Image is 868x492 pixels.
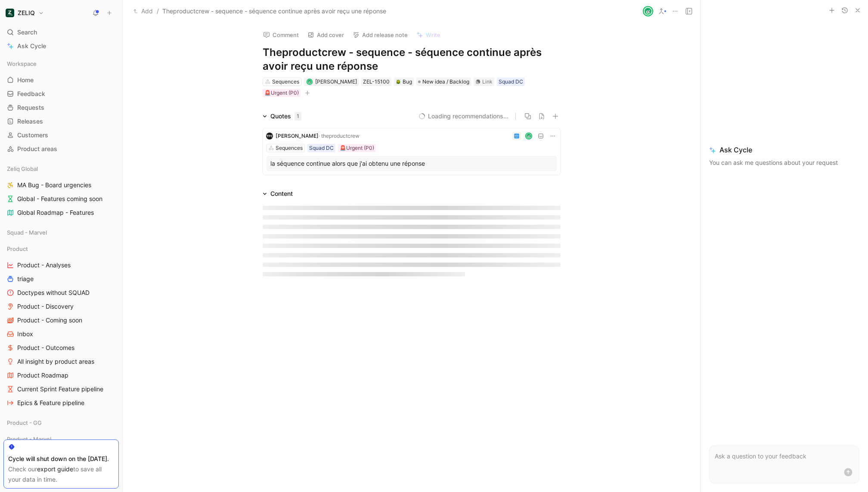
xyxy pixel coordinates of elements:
div: Quotes [270,111,301,121]
div: Squad DC [499,77,523,86]
img: avatar [526,133,531,139]
span: Squad - Marvel [7,228,47,237]
img: avatar [307,79,312,84]
span: Product - Marvel [7,435,51,443]
button: Add release note [349,29,412,41]
span: · theproductcrew [319,133,360,139]
span: Requests [17,103,44,112]
div: 🚨Urgent (P0) [340,144,374,152]
div: Check our to save all your data in time. [8,464,114,485]
span: MA Bug - Board urgencies [17,181,91,189]
span: Product - GG [7,418,42,427]
a: Home [3,74,119,87]
div: Workspace [3,57,119,70]
a: Product areas [3,142,119,155]
div: Product - GG [3,416,119,429]
h1: ZELIQ [18,9,35,17]
div: Cycle will shut down on the [DATE]. [8,454,114,464]
div: Sequences [272,77,299,86]
div: la séquence continue alors que j'ai obtenu une réponse [270,158,553,169]
a: Inbox [3,328,119,340]
a: Ask Cycle [3,40,119,53]
img: logo [266,133,273,139]
a: MA Bug - Board urgencies [3,179,119,192]
span: Product - Outcomes [17,343,74,352]
span: Product areas [17,145,57,153]
h1: Theproductcrew - sequence - séquence continue après avoir reçu une réponse [263,46,561,73]
p: You can ask me questions about your request [709,158,859,168]
div: Product - Marvel [3,433,119,446]
span: Ask Cycle [709,145,859,155]
a: Product - Analyses [3,259,119,272]
span: Product - Analyses [17,261,71,269]
span: Product - Discovery [17,302,74,311]
span: Product [7,244,28,253]
div: Product - Marvel [3,433,119,448]
div: Zeliq GlobalMA Bug - Board urgenciesGlobal - Features coming soonGlobal Roadmap - Features [3,162,119,219]
div: ZEL-15100 [363,77,390,86]
span: [PERSON_NAME] [276,133,319,139]
span: Releases [17,117,43,126]
span: Search [17,27,37,37]
span: / [157,6,159,16]
span: Ask Cycle [17,41,46,51]
a: Product - Discovery [3,300,119,313]
span: Global - Features coming soon [17,195,102,203]
a: Requests [3,101,119,114]
span: Home [17,76,34,84]
div: Product [3,242,119,255]
div: Zeliq Global [3,162,119,175]
span: Global Roadmap - Features [17,208,94,217]
span: Product Roadmap [17,371,68,380]
a: All insight by product areas [3,355,119,368]
a: Customers [3,129,119,142]
div: 🪲Bug [394,77,414,86]
a: export guide [37,465,73,473]
a: Epics & Feature pipeline [3,396,119,409]
div: Quotes1 [259,111,305,121]
button: Comment [259,29,303,41]
div: Search [3,26,119,39]
span: All insight by product areas [17,357,94,366]
button: Add [131,6,155,16]
div: ProductProduct - AnalysestriageDoctypes without SQUADProduct - DiscoveryProduct - Coming soonInbo... [3,242,119,409]
a: Global Roadmap - Features [3,206,119,219]
div: New idea / Backlog [416,77,471,86]
div: Bug [396,77,412,86]
img: 🪲 [396,79,401,84]
div: Content [259,189,296,199]
img: avatar [644,7,652,15]
a: Releases [3,115,119,128]
div: Squad - Marvel [3,226,119,241]
button: Write [412,29,444,41]
div: Content [270,189,293,199]
span: [PERSON_NAME] [315,78,357,85]
div: Link [482,77,493,86]
button: ZELIQZELIQ [3,7,46,19]
span: Doctypes without SQUAD [17,288,90,297]
div: Product - GG [3,416,119,432]
img: ZELIQ [6,9,14,17]
span: Write [426,31,440,39]
a: triage [3,272,119,285]
a: Global - Features coming soon [3,192,119,205]
span: triage [17,275,34,283]
button: Loading recommendations... [418,111,508,121]
span: Product - Coming soon [17,316,82,325]
a: Product Roadmap [3,369,119,382]
div: Squad DC [309,144,334,152]
span: Customers [17,131,48,139]
div: 1 [294,112,301,121]
span: Feedback [17,90,45,98]
div: Sequences [276,144,303,152]
div: Squad - Marvel [3,226,119,239]
span: New idea / Backlog [422,77,469,86]
span: Epics & Feature pipeline [17,399,84,407]
a: Product - Outcomes [3,341,119,354]
span: Workspace [7,59,37,68]
a: Current Sprint Feature pipeline [3,383,119,396]
button: Add cover [304,29,348,41]
span: Current Sprint Feature pipeline [17,385,103,393]
div: 🚨Urgent (P0) [264,89,299,97]
span: Zeliq Global [7,164,38,173]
